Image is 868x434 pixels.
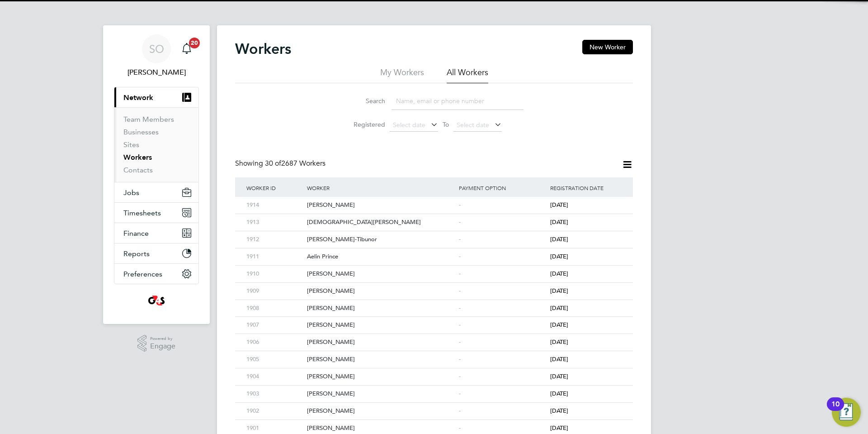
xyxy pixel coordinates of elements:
a: Go to home page [114,293,199,308]
div: 1905 [244,351,305,368]
span: 20 [189,38,200,48]
div: - [457,403,548,420]
span: Samantha Orchard [114,67,199,78]
button: Reports [114,243,198,263]
span: To [440,119,452,130]
div: - [457,266,548,282]
div: - [457,231,548,248]
input: Name, email or phone number [392,92,524,110]
a: 1901[PERSON_NAME]-[DATE] [244,420,624,427]
span: Engage [150,343,175,350]
span: [DATE] [550,338,568,346]
div: [PERSON_NAME] [305,368,457,385]
div: Registration Date [548,177,624,198]
a: 1904[PERSON_NAME]-[DATE] [244,368,624,376]
div: 1909 [244,283,305,300]
span: [DATE] [550,390,568,397]
div: - [457,214,548,231]
span: Reports [123,249,150,258]
div: - [457,283,548,300]
span: Network [123,93,153,102]
span: [DATE] [550,424,568,432]
div: - [457,248,548,265]
div: 1914 [244,197,305,214]
span: [DATE] [550,321,568,329]
span: Jobs [123,188,139,197]
div: [PERSON_NAME] [305,266,457,282]
div: 1902 [244,403,305,420]
span: [DATE] [550,270,568,277]
a: 1908[PERSON_NAME]-[DATE] [244,300,624,307]
a: 1914[PERSON_NAME]-[DATE] [244,196,624,204]
div: [PERSON_NAME] [305,386,457,402]
div: [PERSON_NAME] [305,351,457,368]
span: [DATE] [550,304,568,312]
a: 1913[DEMOGRAPHIC_DATA][PERSON_NAME]-[DATE] [244,214,624,221]
span: Select date [393,121,425,129]
a: 1912[PERSON_NAME]-Tibunor-[DATE] [244,231,624,238]
li: All Workers [447,67,488,83]
span: [DATE] [550,218,568,226]
a: 1902[PERSON_NAME]-[DATE] [244,402,624,410]
button: Open Resource Center, 10 new notifications [832,398,861,427]
div: 1913 [244,214,305,231]
span: Finance [123,229,149,238]
a: 1911Aelin Prince-[DATE] [244,248,624,256]
a: 1903[PERSON_NAME]-[DATE] [244,385,624,393]
a: 1910[PERSON_NAME]-[DATE] [244,265,624,273]
div: Worker [305,177,457,198]
li: My Workers [380,67,424,83]
div: 1911 [244,248,305,265]
div: - [457,197,548,214]
span: 2687 Workers [265,159,325,168]
div: [DEMOGRAPHIC_DATA][PERSON_NAME] [305,214,457,231]
button: Finance [114,223,198,243]
div: 1904 [244,368,305,385]
a: Sites [123,140,139,149]
div: - [457,317,548,334]
button: New Worker [582,40,633,54]
button: Jobs [114,182,198,202]
div: - [457,351,548,368]
a: 1907[PERSON_NAME]-[DATE] [244,316,624,324]
div: 1908 [244,300,305,317]
nav: Main navigation [103,25,210,324]
div: [PERSON_NAME] [305,403,457,420]
div: [PERSON_NAME]-Tibunor [305,231,457,248]
div: 1910 [244,266,305,282]
div: 1906 [244,334,305,351]
a: Businesses [123,128,159,136]
div: 10 [831,404,840,416]
span: [DATE] [550,372,568,380]
button: Network [114,87,198,107]
button: Preferences [114,264,198,284]
button: Timesheets [114,203,198,223]
span: [DATE] [550,407,568,415]
div: Worker ID [244,177,305,198]
div: 1907 [244,317,305,334]
span: [DATE] [550,287,568,295]
a: Team Members [123,115,174,124]
a: 1906[PERSON_NAME]-[DATE] [244,334,624,341]
div: - [457,368,548,385]
span: Preferences [123,270,162,278]
h2: Workers [235,40,291,58]
div: - [457,334,548,351]
div: [PERSON_NAME] [305,283,457,300]
div: 1912 [244,231,305,248]
a: Workers [123,153,152,162]
div: - [457,300,548,317]
div: [PERSON_NAME] [305,334,457,351]
span: 30 of [265,159,281,168]
span: SO [149,43,164,55]
div: [PERSON_NAME] [305,197,457,214]
span: Select date [457,121,489,129]
span: [DATE] [550,355,568,363]
span: [DATE] [550,235,568,243]
a: Contacts [123,166,153,174]
a: Powered byEngage [137,335,176,352]
label: Registered [344,120,385,129]
img: g4s4-logo-retina.png [146,293,167,308]
span: Timesheets [123,209,161,217]
a: SO[PERSON_NAME] [114,34,199,78]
